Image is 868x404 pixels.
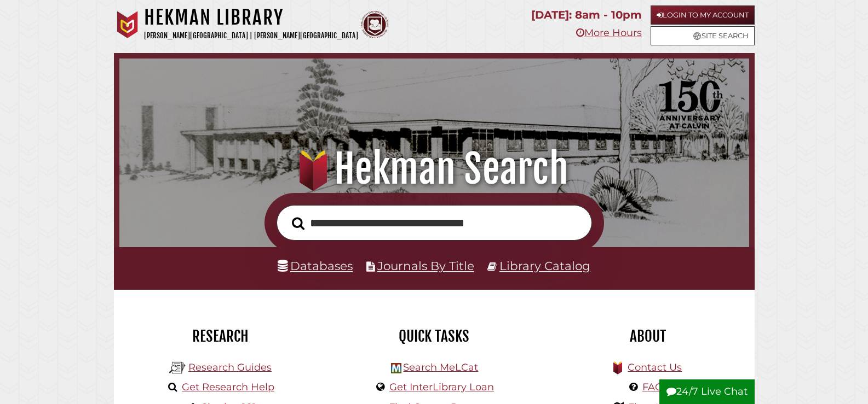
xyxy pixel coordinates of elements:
[361,11,388,38] img: Calvin Theological Seminary
[144,30,358,42] p: [PERSON_NAME][GEOGRAPHIC_DATA] | [PERSON_NAME][GEOGRAPHIC_DATA]
[122,327,319,346] h2: Research
[499,259,590,273] a: Library Catalog
[389,381,494,393] a: Get InterLibrary Loan
[391,363,401,373] img: Hekman Library Logo
[144,5,358,30] h1: Hekman Library
[286,214,310,233] button: Search
[278,259,353,273] a: Databases
[292,216,304,230] i: Search
[336,327,533,346] h2: Quick Tasks
[403,361,478,373] a: Search MeLCat
[642,381,668,393] a: FAQs
[182,381,274,393] a: Get Research Help
[651,26,755,45] a: Site Search
[132,145,735,193] h1: Hekman Search
[169,360,186,376] img: Hekman Library Logo
[651,5,755,25] a: Login to My Account
[377,259,474,273] a: Journals By Title
[576,27,642,39] a: More Hours
[531,5,642,25] p: [DATE]: 8am - 10pm
[628,361,682,373] a: Contact Us
[188,361,272,373] a: Research Guides
[549,327,746,346] h2: About
[114,11,141,38] img: Calvin University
